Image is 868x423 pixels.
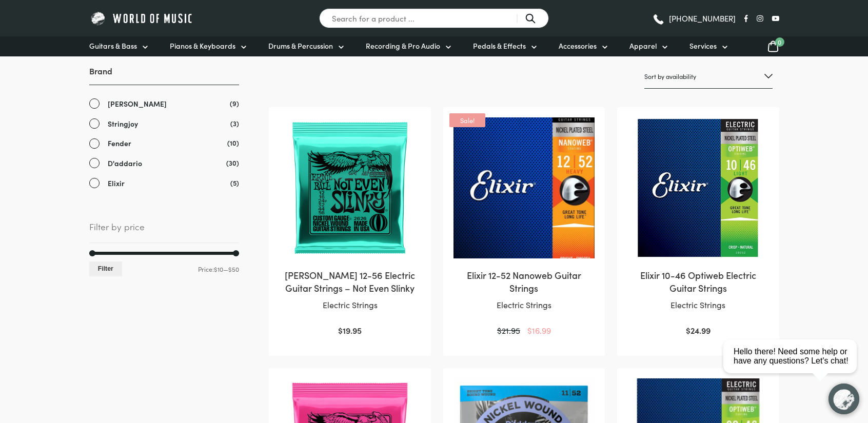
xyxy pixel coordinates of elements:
span: Accessories [559,41,597,51]
span: Drums & Percussion [268,41,333,51]
span: $ [527,325,532,336]
span: Elixir [108,177,125,189]
a: [PERSON_NAME] 12-56 Electric Guitar Strings – Not Even SlinkyElectric Strings $19.95 [279,117,420,337]
span: 0 [775,37,784,47]
a: Fender [89,137,239,149]
a: Elixir 12-52 Nanoweb Guitar StringsElectric Strings Sale! [453,117,595,337]
span: (30) [226,157,239,168]
span: Stringjoy [108,118,138,130]
span: Filter by price [89,219,239,243]
span: (3) [230,118,239,129]
img: Ernie Ball Not Even Slinky [279,117,420,258]
bdi: 19.95 [338,325,362,336]
bdi: 16.99 [527,325,551,336]
span: $ [686,325,691,336]
iframe: Chat with our support team [719,310,868,423]
a: [PHONE_NUMBER] [652,11,736,26]
span: [PHONE_NUMBER] [669,14,736,22]
span: Pianos & Keyboards [170,41,235,51]
span: Fender [108,137,131,149]
a: Stringjoy [89,118,239,130]
span: Pedals & Effects [473,41,526,51]
h2: Elixir 12-52 Nanoweb Guitar Strings [453,269,595,294]
a: [PERSON_NAME] [89,98,239,110]
img: World of Music [89,10,194,26]
h2: [PERSON_NAME] 12-56 Electric Guitar Strings – Not Even Slinky [279,269,420,294]
span: Guitars & Bass [89,41,137,51]
span: Services [689,41,717,51]
a: Elixir 10-46 Optiweb Electric Guitar StringsElectric Strings $24.99 [627,117,768,337]
p: Electric Strings [453,298,595,312]
span: Recording & Pro Audio [366,41,440,51]
button: Filter [89,261,123,276]
div: Brand [89,65,239,189]
div: Price: — [89,261,239,276]
h2: Elixir 10-46 Optiweb Electric Guitar Strings [627,269,768,294]
img: Elixir 10-46 Optiweb Electric Guitar Strings [627,117,768,258]
select: Shop order [644,65,773,89]
bdi: 21.95 [497,325,520,336]
span: (5) [230,177,239,188]
span: (9) [230,98,239,109]
h3: Brand [89,65,239,85]
span: D'addario [108,157,142,169]
span: $10 [214,265,223,273]
img: Elixir 12-52 Nanoweb Guitar Strings [453,117,595,258]
span: Apparel [629,41,657,51]
span: $ [497,325,502,336]
span: [PERSON_NAME] [108,98,167,110]
span: $50 [228,265,239,273]
span: $ [338,325,343,336]
p: Electric Strings [627,298,768,312]
bdi: 24.99 [686,325,711,336]
span: (10) [227,137,239,148]
a: D'addario [89,157,239,169]
a: Elixir [89,177,239,189]
p: Electric Strings [279,298,420,312]
span: Sale! [449,113,485,127]
input: Search for a product ... [319,8,549,28]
